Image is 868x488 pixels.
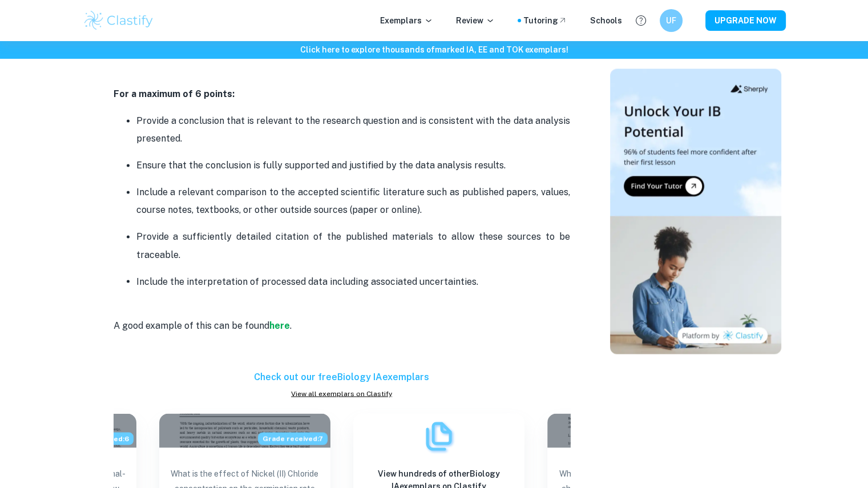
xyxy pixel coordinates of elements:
[269,320,290,330] a: here
[136,228,570,263] p: Provide a sufficiently detailed citation of the published materials to allow these sources to be ...
[114,370,570,384] h6: Check out our free Biology IA exemplars
[590,14,622,27] a: Schools
[456,14,495,27] p: Review
[290,320,292,330] span: .
[258,432,328,445] span: Grade received: 7
[136,184,570,219] p: Include a relevant comparison to the accepted scientific literature such as published papers, val...
[2,43,866,56] h6: Click here to explore thousands of marked IA, EE and TOK exemplars !
[523,14,567,27] a: Tutoring
[660,9,683,32] button: UF
[610,68,781,354] img: Thumbnail
[83,9,155,32] img: Clastify logo
[705,10,786,31] button: UPGRADE NOW
[380,14,433,27] p: Exemplars
[631,11,651,30] button: Help and Feedback
[114,388,570,398] a: View all exemplars on Clastify
[114,320,269,330] span: A good example of this can be found
[422,419,456,453] img: Exemplars
[114,88,235,99] strong: For a maximum of 6 points:
[136,112,570,147] p: Provide a conclusion that is relevant to the research question and is consistent with the data an...
[136,157,570,174] p: Ensure that the conclusion is fully supported and justified by the data analysis results.
[136,273,570,290] p: Include the interpretation of processed data including associated uncertainties.
[664,14,677,27] h6: UF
